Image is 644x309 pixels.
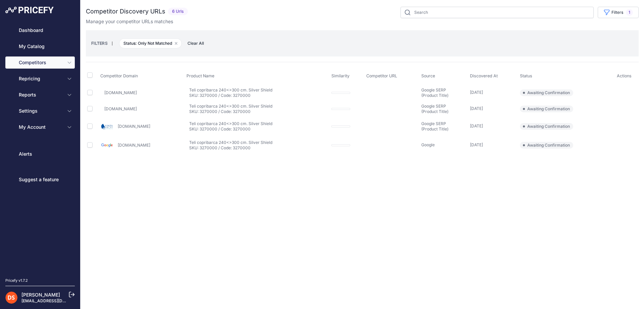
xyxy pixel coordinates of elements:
[5,173,75,186] a: Suggest a feature
[5,105,75,117] button: Settings
[104,106,137,111] a: [DOMAIN_NAME]
[617,73,632,78] span: Actions
[421,104,448,114] span: Google SERP (Product Title)
[184,40,207,47] button: Clear All
[520,142,573,149] span: Awaiting Confirmation
[189,121,272,126] a: Teli copribarca 240<>300 cm. Silver Shield
[470,123,483,128] span: [DATE]
[470,73,498,78] span: Discovered At
[19,59,63,66] span: Competitors
[19,75,63,82] span: Repricing
[21,292,60,298] a: [PERSON_NAME]
[21,298,92,303] a: [EMAIL_ADDRESS][DOMAIN_NAME]
[366,73,397,78] span: Competitor URL
[119,38,182,48] span: Status: Only Not Matched
[520,106,573,112] span: Awaiting Confirmation
[19,124,63,130] span: My Account
[5,73,75,85] button: Repricing
[470,90,483,95] span: [DATE]
[421,142,435,147] span: Google
[470,142,483,147] span: [DATE]
[189,140,272,145] a: Teli copribarca 240<>300 cm. Silver Shield
[598,7,639,18] button: Filters1
[5,148,75,160] a: Alerts
[189,145,251,150] a: SKU: 3270000 / Code: 3270000
[118,143,150,148] a: [DOMAIN_NAME]
[626,9,633,16] span: 1
[470,106,483,111] span: [DATE]
[5,56,75,69] button: Competitors
[118,124,150,129] a: [DOMAIN_NAME]
[19,108,63,114] span: Settings
[108,41,117,45] small: |
[5,89,75,101] button: Reports
[189,126,251,131] a: SKU: 3270000 / Code: 3270000
[5,24,75,270] nav: Sidebar
[5,278,28,283] div: Pricefy v1.7.2
[100,73,138,78] span: Competitor Domain
[520,89,573,96] span: Awaiting Confirmation
[86,18,173,25] p: Manage your competitor URLs matches
[186,73,214,78] span: Product Name
[189,104,272,109] a: Teli copribarca 240<>300 cm. Silver Shield
[331,73,350,78] span: Similarity
[520,73,532,78] span: Status
[189,93,251,98] a: SKU: 3270000 / Code: 3270000
[168,8,188,15] span: 6 Urls
[520,123,573,130] span: Awaiting Confirmation
[421,121,448,131] span: Google SERP (Product Title)
[421,87,448,98] span: Google SERP (Product Title)
[400,7,594,18] input: Search
[189,109,251,114] a: SKU: 3270000 / Code: 3270000
[19,91,63,98] span: Reports
[5,24,75,36] a: Dashboard
[5,7,54,13] img: Pricefy Logo
[421,73,435,78] span: Source
[86,7,165,16] h2: Competitor Discovery URLs
[189,87,272,92] a: Teli copribarca 240<>300 cm. Silver Shield
[91,41,108,46] small: FILTERS
[5,40,75,52] a: My Catalog
[104,90,137,95] a: [DOMAIN_NAME]
[5,121,75,133] button: My Account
